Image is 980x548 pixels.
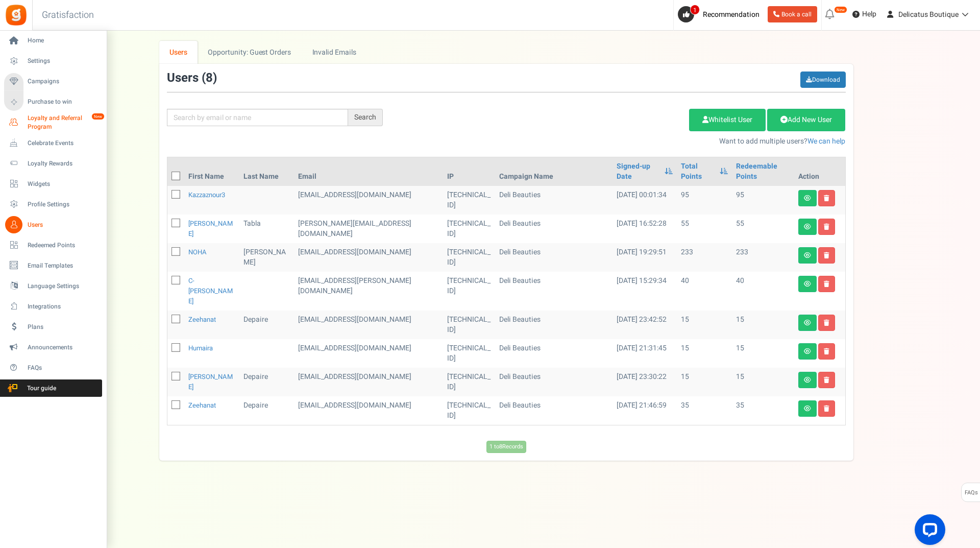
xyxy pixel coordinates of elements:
span: Recommendation [703,9,759,20]
td: 55 [732,215,794,243]
span: Loyalty Rewards [28,159,99,168]
td: [TECHNICAL_ID] [443,368,495,396]
th: Last Name [239,157,294,186]
a: Redeemed Points [4,236,102,254]
td: [DATE] 16:52:28 [612,215,677,243]
td: 95 [677,186,732,215]
td: customer [294,272,443,311]
span: Announcements [28,343,99,352]
span: Purchase to win [28,98,99,106]
td: [DATE] 15:29:34 [612,272,677,311]
a: Campaigns [4,73,102,90]
td: Tabla [239,215,294,243]
em: New [834,6,847,13]
td: shop_manager [294,339,443,368]
td: Deli Beauties [495,243,612,272]
i: Delete user [824,406,829,412]
i: Delete user [824,252,829,258]
i: View details [804,281,811,287]
div: Search [348,109,383,126]
a: Invalid Emails [302,41,366,64]
span: FAQs [28,364,99,372]
i: Delete user [824,281,829,287]
td: Deli Beauties [495,272,612,311]
td: [DATE] 21:46:59 [612,396,677,425]
i: Delete user [824,377,829,383]
td: [TECHNICAL_ID] [443,186,495,215]
a: Loyalty Rewards [4,155,102,172]
td: 15 [732,311,794,339]
td: [DATE] 00:01:34 [612,186,677,215]
span: Celebrate Events [28,139,99,148]
td: 55 [677,215,732,243]
a: c-[PERSON_NAME] [188,276,233,306]
td: Deli Beauties [495,215,612,243]
th: Campaign Name [495,157,612,186]
td: 15 [677,339,732,368]
i: View details [804,348,811,354]
td: customer [294,243,443,272]
td: Deli Beauties [495,396,612,425]
a: Home [4,32,102,50]
td: [TECHNICAL_ID] [443,243,495,272]
i: Delete user [824,320,829,326]
th: First Name [184,157,240,186]
span: Delicatus Boutique [898,9,959,20]
span: 1 [690,5,700,15]
a: Users [159,41,198,64]
i: Delete user [824,195,829,201]
td: Deli Beauties [495,339,612,368]
span: Campaigns [28,77,99,86]
th: Action [794,157,845,186]
a: Help [848,6,880,22]
td: 40 [677,272,732,311]
td: Depaire [239,396,294,425]
td: 233 [732,243,794,272]
i: View details [804,252,811,258]
a: Whitelist User [689,109,766,131]
a: Zeehanat [188,400,216,410]
td: Depaire [239,311,294,339]
a: Total Points [681,161,715,182]
td: 15 [732,339,794,368]
td: [TECHNICAL_ID] [443,215,495,243]
span: Tour guide [5,384,76,393]
input: Search by email or name [167,109,348,126]
a: Download [800,72,846,88]
a: Zeehanat [188,315,216,324]
span: Profile Settings [28,200,99,209]
span: Language Settings [28,282,99,291]
em: New [91,113,105,120]
a: Humaira [188,343,213,353]
td: 35 [732,396,794,425]
a: We can help [807,136,845,147]
a: [PERSON_NAME] [188,372,233,392]
a: Add New User [767,109,845,131]
th: Email [294,157,443,186]
td: [DATE] 23:30:22 [612,368,677,396]
td: Deli Beauties [495,186,612,215]
a: Announcements [4,339,102,356]
i: Delete user [824,348,829,354]
td: customer [294,215,443,243]
a: [PERSON_NAME] [188,219,233,239]
i: View details [804,377,811,383]
i: View details [804,195,811,201]
span: FAQs [964,483,978,503]
td: [DATE] 19:29:51 [612,243,677,272]
span: Plans [28,323,99,331]
td: customer [294,186,443,215]
span: Home [28,36,99,45]
td: [TECHNICAL_ID] [443,396,495,425]
i: View details [804,406,811,412]
td: 233 [677,243,732,272]
td: 95 [732,186,794,215]
i: View details [804,224,811,230]
span: Email Templates [28,261,99,270]
span: Integrations [28,302,99,311]
a: Users [4,216,102,233]
span: Users [28,221,99,229]
a: Language Settings [4,277,102,295]
a: FAQs [4,359,102,376]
